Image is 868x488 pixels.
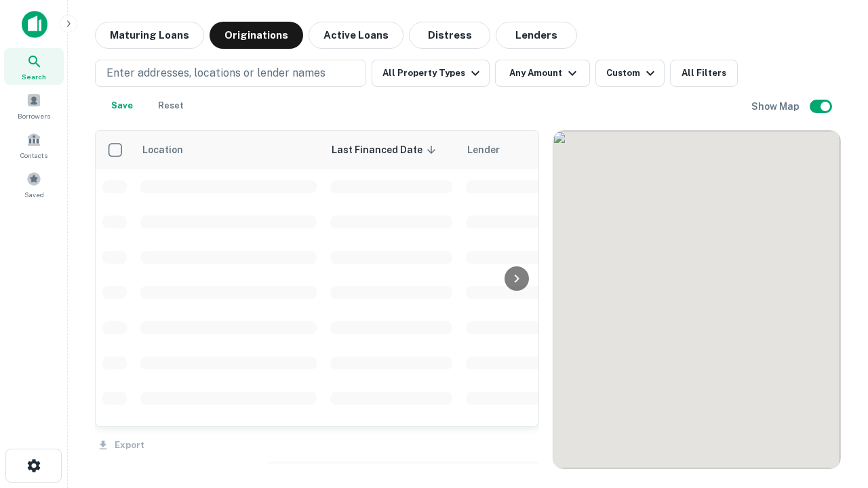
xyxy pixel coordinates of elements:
button: Lenders [496,22,577,49]
button: Originations [210,22,303,49]
iframe: Chat Widget [800,336,868,401]
button: Maturing Loans [95,22,204,49]
span: Location [142,142,201,158]
span: Borrowers [18,110,50,121]
a: Search [4,48,64,85]
img: capitalize-icon.png [22,11,47,38]
th: Lender [459,131,676,169]
th: Last Financed Date [323,131,459,169]
h6: Show Map [751,99,802,114]
button: Any Amount [495,60,590,87]
button: All Property Types [372,60,490,87]
a: Saved [4,166,64,203]
button: Enter addresses, locations or lender names [95,60,366,87]
span: Saved [24,189,44,200]
span: Lender [467,142,500,158]
div: 0 0 [553,131,840,468]
button: Save your search to get updates of matches that match your search criteria. [100,92,144,119]
button: Reset [149,92,193,119]
a: Borrowers [4,87,64,124]
div: Custom [606,65,658,81]
button: Active Loans [309,22,403,49]
button: Distress [409,22,490,49]
span: Search [22,71,46,82]
a: Contacts [4,127,64,163]
button: All Filters [670,60,738,87]
span: Last Financed Date [332,142,440,158]
th: Location [134,131,323,169]
button: Custom [595,60,665,87]
p: Enter addresses, locations or lender names [106,65,325,81]
span: Contacts [20,150,47,161]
